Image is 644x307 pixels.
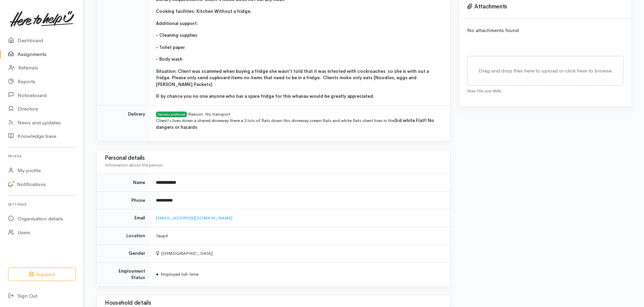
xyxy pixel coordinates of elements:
[8,268,76,281] button: Support
[97,245,151,263] td: Gender
[105,155,442,161] h3: Personal details
[156,32,197,38] span: - Cleaning supplies
[8,152,76,161] h6: Profile
[156,8,252,14] span: Cooking facilities: Kitchen Without a fridge.
[156,68,429,87] span: Situation: Client was scammed when buying a fridge she wasn't told that it was infested with cock...
[156,117,442,130] p: Client's lives down a shared driveway there a 3 lots of flats down this driveway cream flats and ...
[467,3,623,10] h3: Attachments
[188,111,230,117] span: Reason: No transport
[156,118,434,130] b: white Flat!! No dangers or hazards
[156,250,213,256] span: [DEMOGRAPHIC_DATA]
[156,21,198,26] span: Additional support:
[156,44,185,50] span: - Toilet paper
[479,67,612,74] span: Drag and drop files here to upload or click here to browse
[97,209,151,227] td: Email
[156,93,375,99] span: IF by chance you no one anyone who has a spare fridge for this whanau would be greatly appreciated.
[97,174,151,192] td: Name
[151,227,450,245] td: Taupō
[156,112,187,117] span: Delivery preferred
[105,300,442,306] h3: Household details
[97,227,151,245] td: Location
[97,262,151,286] td: Employment Status
[156,56,183,62] span: - Body wash
[156,271,159,277] span: ●
[467,27,623,34] p: No attachments found
[97,105,151,141] td: Delivery
[105,162,163,168] span: Information about the person
[97,191,151,209] td: Phone
[8,200,76,209] h6: Settings
[156,215,232,221] a: [EMAIL_ADDRESS][DOMAIN_NAME]
[156,271,198,277] span: Employed full-time
[467,86,623,94] div: Max file size 4Mb
[394,118,402,123] b: 3rd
